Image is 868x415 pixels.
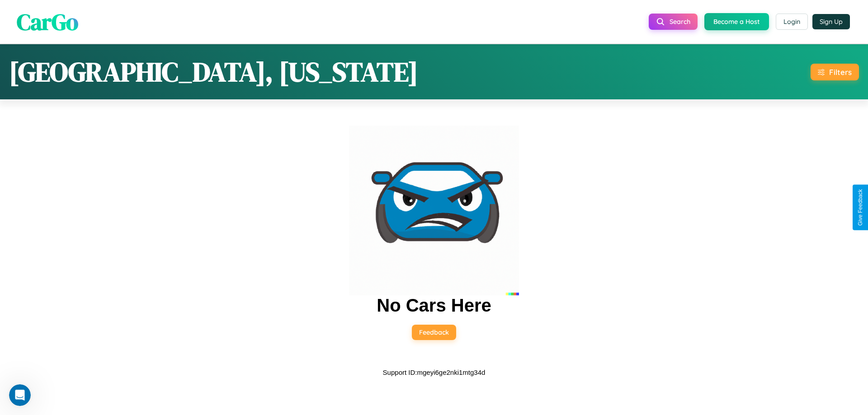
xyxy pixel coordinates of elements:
span: CarGo [17,6,78,37]
div: Filters [829,67,852,77]
button: Become a Host [704,13,769,30]
button: Search [649,14,698,30]
button: Login [776,14,808,30]
button: Filters [811,64,859,80]
button: Feedback [412,325,456,340]
h1: [GEOGRAPHIC_DATA], [US_STATE] [9,53,418,90]
p: Support ID: mgeyi6ge2nki1mtg34d [383,366,486,378]
span: Search [670,18,690,26]
button: Sign Up [812,14,850,29]
iframe: Intercom live chat [9,384,31,406]
div: Give Feedback [857,189,863,226]
img: car [349,126,519,295]
h2: No Cars Here [377,295,491,316]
